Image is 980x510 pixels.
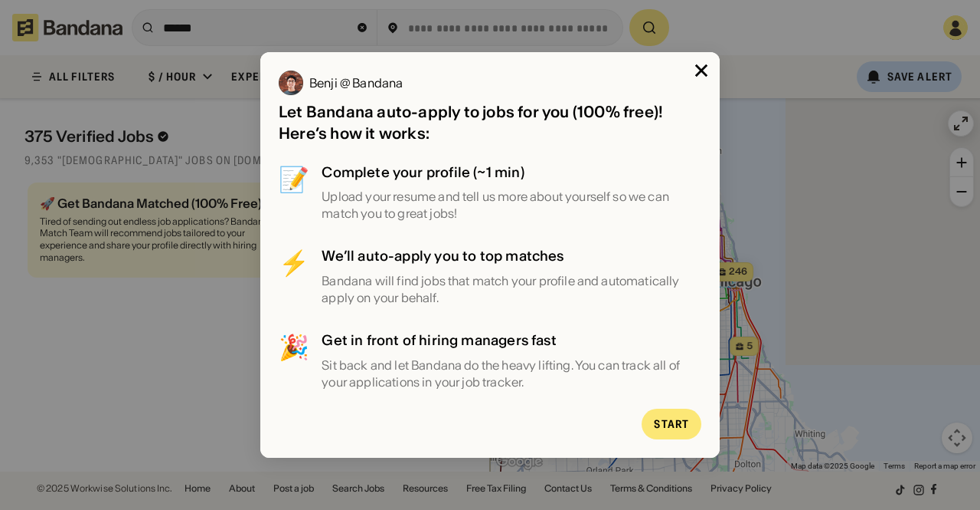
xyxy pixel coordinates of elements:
[654,419,689,429] div: Start
[322,357,701,391] div: Sit back and let Bandana do the heavy lifting. You can track all of your applications in your job...
[322,247,701,266] div: We’ll auto-apply you to top matches
[322,331,701,350] div: Get in front of hiring managers fast
[279,331,309,390] div: 🎉
[279,101,701,144] div: Let Bandana auto-apply to jobs for you (100% free)! Here’s how it works:
[322,163,701,182] div: Complete your profile (~1 min)
[322,272,701,307] div: Bandana will find jobs that match your profile and automatically apply on your behalf.
[279,247,309,307] div: ⚡️
[279,163,309,222] div: 📝
[279,71,303,95] img: Benji @ Bandana
[309,77,403,89] div: Benji @ Bandana
[322,188,701,222] div: Upload your resume and tell us more about yourself so we can match you to great jobs!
